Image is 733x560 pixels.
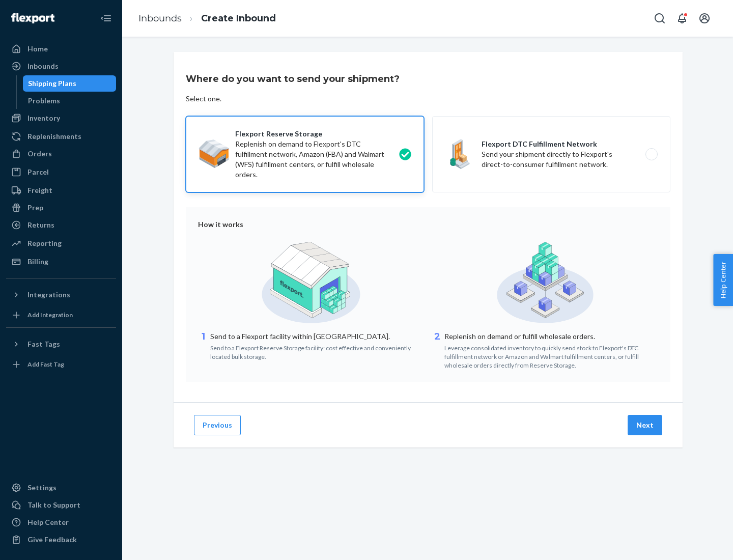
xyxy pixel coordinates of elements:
div: Add Integration [27,311,73,319]
div: Send to a Flexport Reserve Storage facility: cost effective and conveniently located bulk storage. [210,342,424,361]
div: Inventory [27,113,60,123]
div: Home [27,44,48,54]
div: Leverage consolidated inventory to quickly send stock to Flexport's DTC fulfillment network or Am... [444,342,658,370]
a: Add Integration [6,307,116,323]
a: Add Fast Tag [6,356,116,373]
a: Inventory [6,110,116,126]
a: Settings [6,480,116,496]
div: Select one. [186,94,221,104]
div: 2 [432,330,442,370]
button: Next [628,415,662,435]
button: Help Center [713,254,733,306]
p: Send to a Flexport facility within [GEOGRAPHIC_DATA]. [210,331,424,342]
img: Flexport logo [11,13,54,23]
button: Open Search Box [650,8,670,29]
div: 1 [198,330,208,361]
a: Billing [6,254,116,270]
button: Integrations [6,287,116,303]
div: Freight [27,185,52,195]
a: Prep [6,200,116,216]
a: Inbounds [6,58,116,74]
div: Help Center [27,517,69,527]
div: Reporting [27,238,62,248]
div: Prep [27,203,43,213]
a: Help Center [6,514,116,530]
button: Open account menu [694,8,715,29]
button: Previous [194,415,241,435]
h3: Where do you want to send your shipment? [186,72,400,86]
div: Parcel [27,167,49,177]
div: Shipping Plans [28,78,76,89]
div: Orders [27,149,52,159]
a: Problems [23,93,117,109]
div: How it works [198,219,658,230]
ol: breadcrumbs [130,4,284,34]
a: Freight [6,182,116,199]
div: Integrations [27,290,70,300]
div: Returns [27,220,54,230]
a: Home [6,41,116,57]
div: Fast Tags [27,339,60,349]
a: Replenishments [6,128,116,145]
div: Billing [27,257,48,267]
a: Inbounds [138,13,182,24]
a: Orders [6,146,116,162]
button: Open notifications [672,8,692,29]
div: Settings [27,483,57,493]
div: Give Feedback [27,535,77,545]
a: Create Inbound [201,13,276,24]
button: Fast Tags [6,336,116,352]
a: Returns [6,217,116,233]
div: Talk to Support [27,500,80,510]
div: Inbounds [27,61,59,71]
div: Add Fast Tag [27,360,64,369]
div: Problems [28,96,60,106]
button: Close Navigation [96,8,116,29]
button: Give Feedback [6,531,116,548]
a: Shipping Plans [23,75,117,92]
a: Talk to Support [6,497,116,513]
p: Replenish on demand or fulfill wholesale orders. [444,331,658,342]
a: Parcel [6,164,116,180]
div: Replenishments [27,131,81,142]
a: Reporting [6,235,116,251]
